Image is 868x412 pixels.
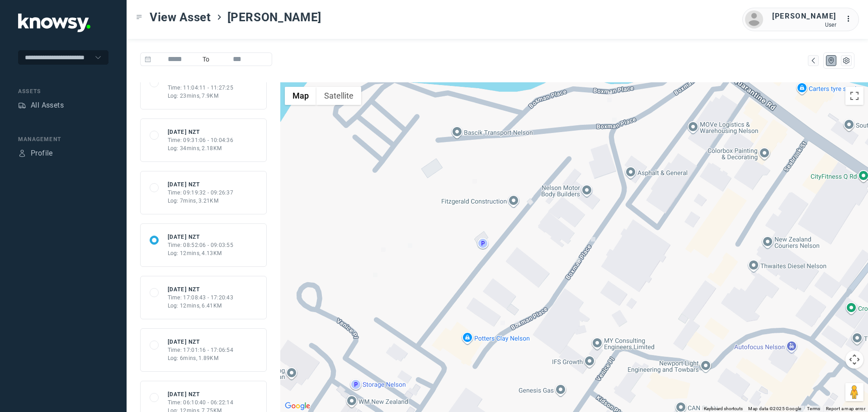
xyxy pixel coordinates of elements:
[18,14,90,32] img: Application Logo
[826,406,865,411] a: Report a map error
[809,57,817,65] div: Map
[772,22,836,28] div: User
[216,14,223,21] div: >
[168,92,234,100] div: Log: 23mins, 7.9KM
[168,249,234,257] div: Log: 12mins, 4.13KM
[168,354,234,362] div: Log: 6mins, 1.89KM
[18,87,108,95] div: Assets
[168,294,234,302] div: Time: 17:08:43 - 17:20:43
[168,197,234,205] div: Log: 7mins, 3.21KM
[227,9,321,25] span: [PERSON_NAME]
[748,406,801,411] span: Map data ©2025 Google
[168,84,234,92] div: Time: 11:04:11 - 11:27:25
[31,148,53,159] div: Profile
[168,241,234,249] div: Time: 08:52:06 - 09:03:55
[772,11,836,22] div: [PERSON_NAME]
[285,87,316,105] button: Show street map
[168,180,234,189] div: [DATE] NZT
[704,406,743,412] button: Keyboard shortcuts
[168,233,234,241] div: [DATE] NZT
[846,15,855,22] tspan: ...
[745,10,763,28] img: avatar.png
[199,52,213,66] span: To
[168,144,234,152] div: Log: 34mins, 2.18KM
[845,87,863,105] button: Toggle fullscreen view
[136,14,142,20] div: Toggle Menu
[842,57,850,65] div: List
[845,14,856,24] div: :
[168,390,234,398] div: [DATE] NZT
[168,338,234,346] div: [DATE] NZT
[18,101,26,109] div: Assets
[845,383,863,401] button: Drag Pegman onto the map to open Street View
[845,350,863,369] button: Map camera controls
[150,9,211,25] span: View Asset
[168,189,234,197] div: Time: 09:19:32 - 09:26:37
[18,148,53,159] a: ProfileProfile
[283,400,312,412] img: Google
[168,302,234,310] div: Log: 12mins, 6.41KM
[31,100,64,111] div: All Assets
[316,87,361,105] button: Show satellite imagery
[18,100,64,111] a: AssetsAll Assets
[827,57,835,65] div: Map
[18,135,108,143] div: Management
[168,136,234,144] div: Time: 09:31:06 - 10:04:36
[845,14,856,26] div: :
[283,400,312,412] a: Open this area in Google Maps (opens a new window)
[168,398,234,407] div: Time: 06:10:40 - 06:22:14
[807,406,821,411] a: Terms
[18,149,26,157] div: Profile
[168,285,234,294] div: [DATE] NZT
[168,128,234,136] div: [DATE] NZT
[168,346,234,354] div: Time: 17:01:16 - 17:06:54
